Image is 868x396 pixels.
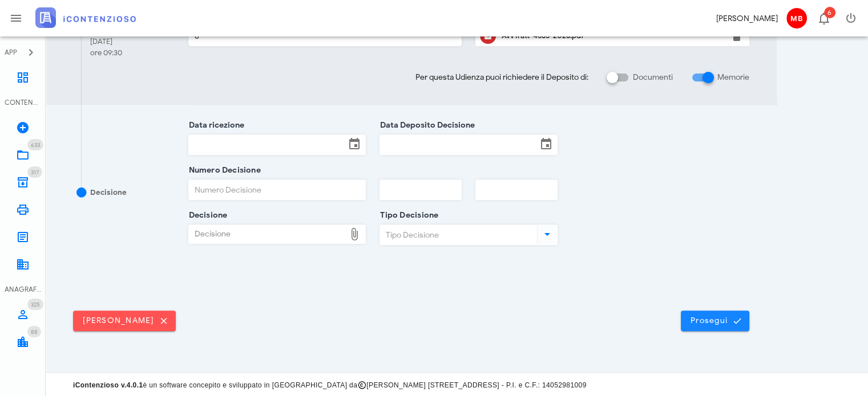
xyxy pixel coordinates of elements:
[633,72,673,83] label: Documenti
[185,210,228,221] label: Decisione
[380,225,535,244] input: Tipo Decisione
[90,47,122,59] div: ore 09:30
[782,5,810,32] button: MB
[5,97,41,108] div: CONTENZIOSO
[185,165,261,176] label: Numero Decisione
[810,5,837,32] button: Distintivo
[31,169,39,176] span: 317
[717,72,749,83] label: Memorie
[681,311,749,331] button: Prosegui
[786,8,807,28] span: MB
[73,381,143,389] strong: iContenzioso v.4.0.1
[73,311,176,331] button: [PERSON_NAME]
[189,180,366,199] input: Numero Decisione
[31,301,40,308] span: 325
[5,284,41,295] div: ANAGRAFICA
[377,210,438,221] label: Tipo Decisione
[27,139,43,150] span: Distintivo
[716,13,778,25] div: [PERSON_NAME]
[189,225,346,243] div: Decisione
[31,328,38,336] span: 88
[27,299,43,310] span: Distintivo
[824,7,835,18] span: Distintivo
[27,166,42,178] span: Distintivo
[27,326,41,337] span: Distintivo
[90,187,127,198] div: Decisione
[415,71,588,83] span: Per questa Udienza puoi richiedere il Deposito di:
[90,36,122,47] div: [DATE]
[82,316,167,326] span: [PERSON_NAME]
[35,7,136,28] img: logo-text-2x.png
[31,141,40,149] span: 633
[690,316,740,326] span: Prosegui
